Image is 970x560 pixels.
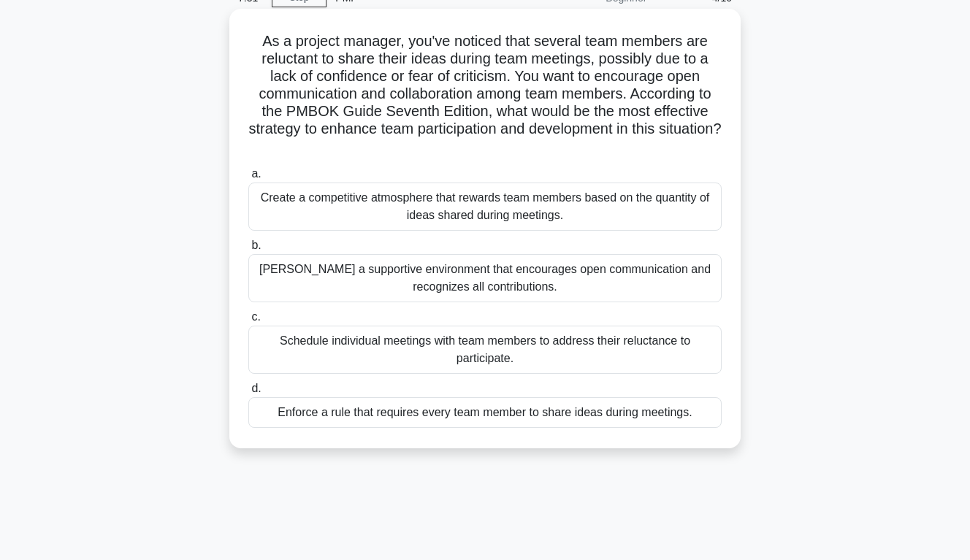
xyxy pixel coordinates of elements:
[251,239,261,251] span: b.
[248,183,722,231] div: Create a competitive atmosphere that rewards team members based on the quantity of ideas shared d...
[247,32,723,156] h5: As a project manager, you've noticed that several team members are reluctant to share their ideas...
[251,382,261,394] span: d.
[248,397,722,428] div: Enforce a rule that requires every team member to share ideas during meetings.
[248,254,722,302] div: [PERSON_NAME] a supportive environment that encourages open communication and recognizes all cont...
[251,167,261,180] span: a.
[251,310,260,323] span: c.
[248,326,722,374] div: Schedule individual meetings with team members to address their reluctance to participate.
